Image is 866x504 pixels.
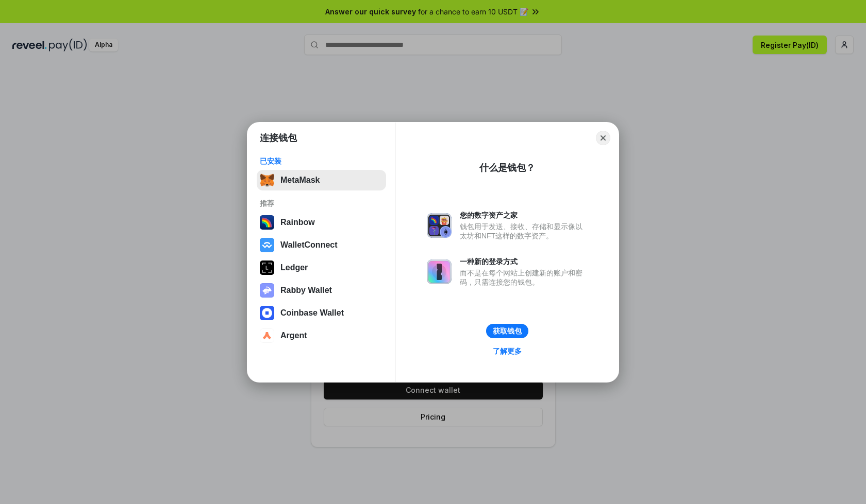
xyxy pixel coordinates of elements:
[257,303,386,323] button: Coinbase Wallet
[260,260,274,275] img: svg+xml,%3Csvg%20xmlns%3D%22http%3A%2F%2Fwww.w3.org%2F2000%2Fsvg%22%20width%3D%2228%22%20height%3...
[460,268,588,287] div: 而不是在每个网站上创建新的账户和密码，只需连接您的钱包。
[257,257,386,278] button: Ledger
[427,213,452,238] img: svg+xml,%3Csvg%20xmlns%3D%22http%3A%2F%2Fwww.w3.org%2F2000%2Fsvg%22%20fill%3D%22none%22%20viewBox...
[260,132,297,144] h1: 连接钱包
[260,238,274,252] img: svg+xml,%3Csvg%20width%3D%2228%22%20height%3D%2228%22%20viewBox%3D%220%200%2028%2028%22%20fill%3D...
[280,308,344,318] div: Coinbase Wallet
[493,346,522,356] div: 了解更多
[460,257,588,266] div: 一种新的登录方式
[260,157,383,166] div: 已安装
[257,212,386,233] button: Rainbow
[257,235,386,255] button: WalletConnect
[257,170,386,190] button: MetaMask
[427,259,452,284] img: svg+xml,%3Csvg%20xmlns%3D%22http%3A%2F%2Fwww.w3.org%2F2000%2Fsvg%22%20fill%3D%22none%22%20viewBox...
[460,211,588,220] div: 您的数字资产之家
[596,131,610,145] button: Close
[460,222,588,240] div: 钱包用于发送、接收、存储和显示像以太坊和NFT这样的数字资产。
[257,325,386,346] button: Argent
[280,331,307,340] div: Argent
[487,344,528,358] a: 了解更多
[479,162,535,174] div: 什么是钱包？
[280,240,338,250] div: WalletConnect
[260,306,274,320] img: svg+xml,%3Csvg%20width%3D%2228%22%20height%3D%2228%22%20viewBox%3D%220%200%2028%2028%22%20fill%3D...
[280,218,315,227] div: Rainbow
[260,283,274,298] img: svg+xml,%3Csvg%20xmlns%3D%22http%3A%2F%2Fwww.w3.org%2F2000%2Fsvg%22%20fill%3D%22none%22%20viewBox...
[257,280,386,301] button: Rabby Wallet
[260,199,383,208] div: 推荐
[260,215,274,230] img: svg+xml,%3Csvg%20width%3D%22120%22%20height%3D%22120%22%20viewBox%3D%220%200%20120%20120%22%20fil...
[486,324,528,338] button: 获取钱包
[280,176,320,185] div: MetaMask
[280,263,308,272] div: Ledger
[493,326,522,336] div: 获取钱包
[260,173,274,187] img: svg+xml,%3Csvg%20fill%3D%22none%22%20height%3D%2233%22%20viewBox%3D%220%200%2035%2033%22%20width%...
[280,286,332,295] div: Rabby Wallet
[260,328,274,343] img: svg+xml,%3Csvg%20width%3D%2228%22%20height%3D%2228%22%20viewBox%3D%220%200%2028%2028%22%20fill%3D...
